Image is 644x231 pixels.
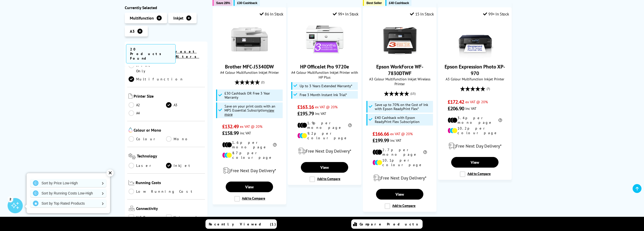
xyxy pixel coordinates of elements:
[30,179,106,187] a: Sort by Price Low-High
[410,11,434,16] div: 15 In Stock
[448,116,502,125] li: 3.4p per mono page
[465,99,488,104] span: ex VAT @ 20%
[375,103,432,111] span: Save up to 70% on the Cost of Ink with Epson ReadyPrint Flex*
[231,54,268,59] a: Brother MFC-J5340DW
[381,20,419,58] img: Epson WorkForce WF-7830DTWF
[306,20,344,58] img: HP OfficeJet Pro 9720e
[315,111,326,116] span: inc VAT
[290,144,359,158] div: modal_delivery
[137,153,204,160] span: Technology
[216,1,230,5] span: Save 28%
[129,163,166,168] a: Laser
[134,128,204,134] span: Colour or Mono
[225,63,274,70] a: Brother MFC-J5340DW
[306,54,344,59] a: HP OfficeJet Pro 9720e
[176,49,199,59] a: reset filters
[129,153,136,159] img: Technology
[333,11,359,16] div: 99+ In Stock
[224,104,275,117] span: Save on your print costs with an MPS Essential Subscription
[372,148,427,157] li: 2.7p per mono page
[222,151,277,160] li: 8.7p per colour page
[130,29,135,34] span: A3
[205,219,277,229] a: Recently Viewed (1)
[465,106,476,111] span: inc VAT
[126,44,176,63] span: 20 Products Found
[215,164,283,178] div: modal_delivery
[215,70,283,75] span: A4 Colour Multifunction Inkjet Printer
[376,189,423,200] a: View
[483,11,509,16] div: 99+ In Stock
[385,203,416,209] label: Add to Compare
[441,139,509,153] div: modal_delivery
[129,63,166,74] a: Print Only
[30,199,106,207] a: Sort by Top Rated Products
[125,5,208,10] div: Currently Selected
[226,182,273,192] a: View
[300,93,347,97] span: Free 3 Month Instant Ink Trial*
[129,206,135,211] img: Connectivity
[222,140,277,149] li: 1.6p per mono page
[372,131,389,137] span: £166.66
[107,169,114,176] div: ✕
[231,20,268,58] img: Brother MFC-J5340DW
[129,180,135,185] img: Running Costs
[129,128,132,133] img: Colour or Mono
[136,206,204,212] span: Connectivity
[448,99,464,105] span: £172.42
[297,131,352,140] li: 9.2p per colour page
[209,222,276,226] span: Recently Viewed (1)
[290,70,359,80] span: A4 Colour Multifunction Inkjet Printer with HP Plus
[166,215,204,220] a: Network
[129,189,204,194] a: Low Running Cost
[129,136,166,142] a: Colour
[166,102,204,108] a: A3
[237,1,257,5] span: £30 Cashback
[129,102,166,108] a: A2
[441,77,509,81] span: A3 Colour Multifunction Inkjet Printer
[376,63,423,77] a: Epson WorkForce WF-7830DTWF
[222,123,239,130] span: £132.49
[173,15,183,21] span: Inkjet
[129,94,132,99] img: Printer Size
[351,219,423,229] a: Compare Products
[222,130,239,136] span: £158.99
[166,136,204,142] a: Mono
[300,63,349,70] a: HP OfficeJet Pro 9720e
[366,171,434,185] div: modal_delivery
[390,131,413,136] span: ex VAT @ 20%
[372,137,389,144] span: £199.99
[261,77,264,87] span: (2)
[166,163,204,168] a: Inkjet
[381,54,419,59] a: Epson WorkForce WF-7830DTWF
[260,11,283,16] div: 86 In Stock
[129,215,166,220] a: USB
[448,126,502,135] li: 10.2p per colour page
[300,84,352,88] span: Up to 3 Years Extended Warranty*
[366,1,382,5] span: Best Seller
[129,76,184,82] a: Multifunction
[410,89,416,98] span: (15)
[372,158,427,167] li: 10.1p per colour page
[297,110,314,117] span: £195.79
[390,138,401,143] span: inc VAT
[301,162,348,173] a: View
[389,1,409,5] span: £40 Cashback
[460,171,491,177] label: Add to Compare
[456,54,494,59] a: Epson Expression Photo XP-970
[240,124,262,129] span: ex VAT @ 20%
[445,63,505,77] a: Epson Expression Photo XP-970
[456,20,494,58] img: Epson Expression Photo XP-970
[297,104,314,110] span: £163.16
[366,77,434,86] span: A3 Colour Multifunction Inkjet Wireless Printer
[448,105,464,112] span: £206.90
[134,94,204,100] span: Printer Size
[297,121,352,130] li: 1.9p per mono page
[224,91,282,99] span: £30 Cashback OR Free 3 Year Warranty
[224,108,274,117] u: view more
[136,180,204,186] span: Running Costs
[129,110,166,116] a: A4
[130,15,154,21] span: Multifunction
[240,131,251,135] span: inc VAT
[451,157,498,168] a: View
[487,84,490,94] span: (7)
